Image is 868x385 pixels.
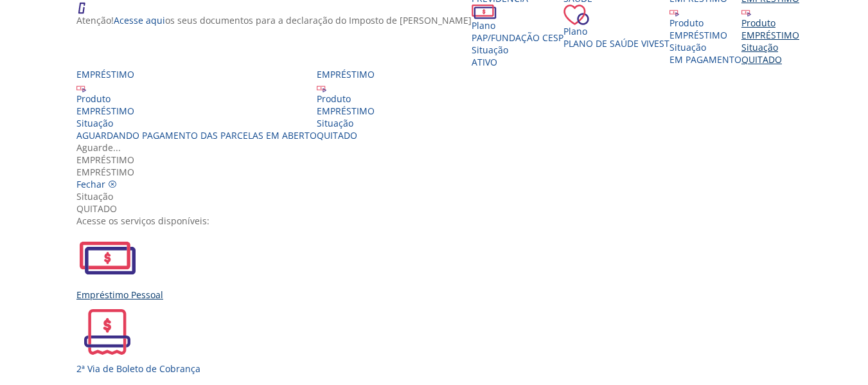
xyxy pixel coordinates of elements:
[563,25,669,37] div: Plano
[669,53,741,66] span: EM PAGAMENTO
[563,37,669,49] span: Plano de Saúde VIVEST
[76,154,801,166] div: Empréstimo
[76,301,138,363] img: 2ViaCobranca.svg
[76,301,801,375] a: 2ª Via de Boleto de Cobrança
[76,117,317,129] div: Situação
[741,7,751,17] img: ico_emprestimo.svg
[76,363,801,375] div: 2ª Via de Boleto de Cobrança
[741,53,782,66] span: QUITADO
[669,41,741,53] div: Situação
[76,141,801,154] div: Aguarde...
[741,41,799,53] div: Situação
[472,44,563,56] div: Situação
[76,68,317,141] a: Empréstimo Produto EMPRÉSTIMO Situação AGUARDANDO PAGAMENTO DAS PARCELAS EM ABERTO
[76,105,317,117] div: EMPRÉSTIMO
[317,68,375,80] div: Empréstimo
[76,190,801,202] div: Situação
[76,129,317,141] span: AGUARDANDO PAGAMENTO DAS PARCELAS EM ABERTO
[741,29,799,41] div: EMPRÉSTIMO
[669,17,741,29] div: Produto
[317,117,375,129] div: Situação
[317,105,375,117] div: EMPRÉSTIMO
[76,93,317,105] div: Produto
[76,215,801,227] div: Acesse os serviços disponíveis:
[76,289,801,301] div: Empréstimo Pessoal
[76,68,317,80] div: Empréstimo
[669,29,741,41] div: EMPRÉSTIMO
[76,178,105,190] span: Fechar
[76,83,86,93] img: ico_emprestimo.svg
[472,56,497,68] span: Ativo
[76,227,138,289] img: EmprestimoPessoal.svg
[472,4,497,19] img: ico_dinheiro.png
[669,7,679,17] img: ico_emprestimo.svg
[317,93,375,105] div: Produto
[317,129,357,141] span: QUITADO
[76,227,801,301] a: Empréstimo Pessoal
[76,14,472,26] p: Atenção! os seus documentos para a declaração do Imposto de [PERSON_NAME]
[76,166,134,178] span: EMPRÉSTIMO
[472,31,563,44] span: PAP/Fundação CESP
[317,68,375,141] a: Empréstimo Produto EMPRÉSTIMO Situação QUITADO
[114,14,165,26] a: Acesse aqui
[563,4,589,25] img: ico_coracao.png
[472,19,563,31] div: Plano
[317,83,326,93] img: ico_emprestimo.svg
[76,202,801,215] div: QUITADO
[76,178,117,190] a: Fechar
[741,17,799,29] div: Produto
